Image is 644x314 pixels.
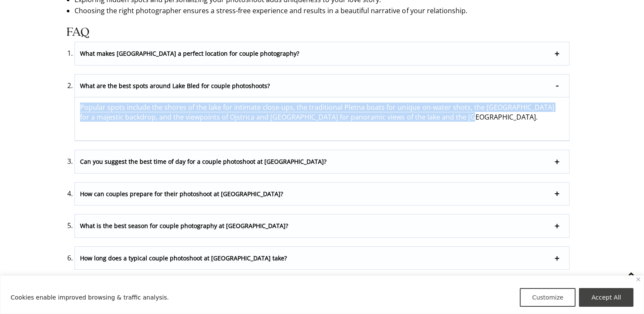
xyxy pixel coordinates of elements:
p: What are the best spots around Lake Bled for couple photoshoots? [75,74,569,98]
img: Close [636,277,640,281]
h2: FAQ [66,26,578,38]
p: How long does a typical couple photoshoot at [GEOGRAPHIC_DATA] take? [75,247,569,270]
p: What makes [GEOGRAPHIC_DATA] a perfect location for couple photography? [75,42,569,65]
p: What is the best season for couple photography at [GEOGRAPHIC_DATA]? [75,214,569,237]
button: Customize [520,288,576,307]
p: Cookies enable improved browsing & traffic analysis. [11,292,169,303]
li: Choosing the right photographer ensures a stress-free experience and results in a beautiful narra... [74,5,569,16]
p: Popular spots include the shores of the lake for intimate close-ups, the traditional Pletna boats... [80,103,564,122]
p: How can couples prepare for their photoshoot at [GEOGRAPHIC_DATA]? [75,183,569,206]
button: Accept All [579,288,633,307]
p: Can you suggest the best time of day for a couple photoshoot at [GEOGRAPHIC_DATA]? [75,150,569,173]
